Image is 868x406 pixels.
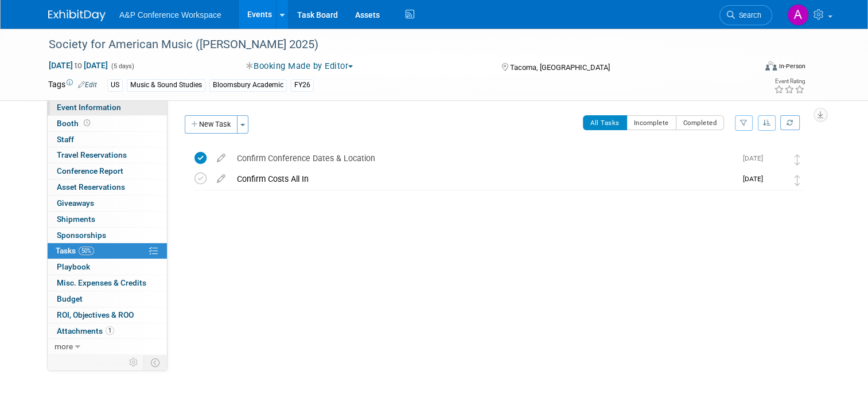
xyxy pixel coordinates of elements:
[48,10,106,21] img: ExhibitDay
[57,166,123,175] span: Conference Report
[57,103,121,112] span: Event Information
[144,355,168,370] td: Toggle Event Tabs
[795,154,800,165] i: Move task
[57,231,106,240] span: Sponsorships
[57,310,134,319] span: ROI, Objectives & ROO
[56,246,94,255] span: Tasks
[676,115,725,130] button: Completed
[48,196,167,211] a: Giveaways
[48,79,97,92] td: Tags
[211,174,231,184] a: edit
[48,339,167,354] a: more
[795,175,800,186] i: Move task
[119,10,221,19] span: A&P Conference Workspace
[48,228,167,243] a: Sponsorships
[211,153,231,163] a: edit
[780,115,800,130] a: Refresh
[769,152,784,167] img: Anne Weston
[735,11,761,19] span: Search
[73,61,84,70] span: to
[45,34,741,55] div: Society for American Music ([PERSON_NAME] 2025)
[57,326,114,335] span: Attachments
[694,60,805,77] div: Event Format
[57,278,146,287] span: Misc. Expenses & Credits
[48,60,108,71] span: [DATE] [DATE]
[81,119,92,127] span: Booth not reserved yet
[106,326,114,335] span: 1
[110,63,134,70] span: (5 days)
[765,61,777,71] img: Format-Inperson.png
[48,132,167,147] a: Staff
[743,154,769,162] span: [DATE]
[57,150,127,159] span: Travel Reservations
[231,149,736,168] div: Confirm Conference Dates & Location
[48,147,167,163] a: Travel Reservations
[55,342,73,351] span: more
[48,163,167,179] a: Conference Report
[57,294,83,303] span: Budget
[743,175,769,183] span: [DATE]
[209,79,287,91] div: Bloomsbury Academic
[57,262,90,271] span: Playbook
[779,62,805,71] div: In-Person
[48,179,167,195] a: Asset Reservations
[510,63,610,72] span: Tacoma, [GEOGRAPHIC_DATA]
[48,243,167,259] a: Tasks50%
[231,169,736,189] div: Confirm Costs All In
[48,100,167,115] a: Event Information
[78,81,97,89] a: Edit
[185,115,238,134] button: New Task
[124,355,144,370] td: Personalize Event Tab Strip
[57,135,74,144] span: Staff
[57,182,125,192] span: Asset Reservations
[48,116,167,131] a: Booth
[242,60,358,72] button: Booking Made by Editor
[626,115,676,130] button: Incomplete
[127,79,205,91] div: Music & Sound Studies
[57,198,94,208] span: Giveaways
[769,173,784,188] img: Anne Weston
[774,79,805,84] div: Event Rating
[79,247,94,255] span: 50%
[48,275,167,291] a: Misc. Expenses & Credits
[48,212,167,227] a: Shipments
[583,115,627,130] button: All Tasks
[57,214,95,224] span: Shipments
[719,5,772,25] a: Search
[787,4,809,26] img: Anna Roberts
[57,119,92,128] span: Booth
[48,323,167,339] a: Attachments1
[107,79,123,91] div: US
[291,79,314,91] div: FY26
[48,307,167,323] a: ROI, Objectives & ROO
[48,259,167,275] a: Playbook
[48,291,167,307] a: Budget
